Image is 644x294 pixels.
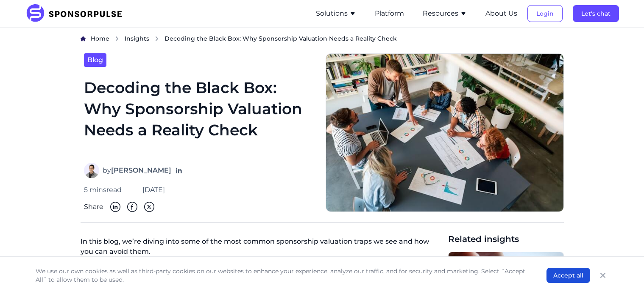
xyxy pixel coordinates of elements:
img: Adam Mitchell [84,163,99,178]
button: Resources [423,8,467,19]
img: chevron right [154,36,159,41]
img: SponsorPulse [25,4,128,23]
button: Accept all [546,268,590,283]
span: Home [91,35,109,42]
span: by [103,165,171,176]
span: Related insights [448,233,564,245]
button: Let's chat [573,5,619,22]
a: Platform [375,10,404,17]
a: Blog [84,53,106,67]
img: Home [81,36,86,41]
p: In this blog, we’re diving into some of the most common sponsorship valuation traps we see and ho... [81,233,441,264]
a: Home [91,34,109,43]
span: Decoding the Black Box: Why Sponsorship Valuation Needs a Reality Check [164,34,397,43]
strong: [PERSON_NAME] [111,166,171,174]
h1: Decoding the Black Box: Why Sponsorship Valuation Needs a Reality Check [84,77,315,153]
a: About Us [485,10,517,17]
img: Twitter [144,202,154,212]
button: Solutions [316,8,356,19]
img: Linkedin [110,202,120,212]
span: Share [84,202,103,212]
button: Close [597,269,609,281]
span: 5 mins read [84,185,122,195]
button: About Us [485,8,517,19]
a: Insights [125,34,149,43]
p: We use our own cookies as well as third-party cookies on our websites to enhance your experience,... [36,267,530,284]
img: Getty images courtesy of Unsplash [326,53,564,212]
a: Login [527,10,563,17]
span: Insights [125,35,149,42]
img: chevron right [114,36,120,41]
span: [DATE] [142,185,165,195]
button: Login [527,5,563,22]
a: Follow on LinkedIn [175,166,183,175]
a: Let's chat [573,10,619,17]
button: Platform [375,8,404,19]
img: Facebook [127,202,137,212]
